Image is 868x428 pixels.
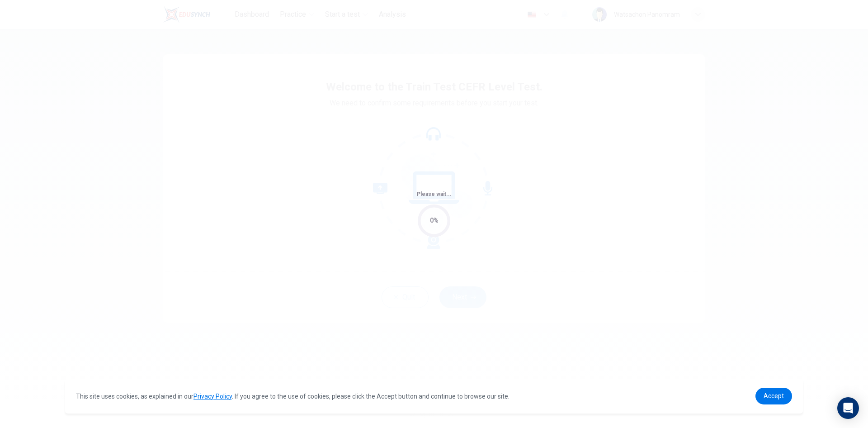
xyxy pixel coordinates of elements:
[755,388,792,404] a: dismiss cookie message
[417,191,452,197] span: Please wait...
[430,215,439,226] div: 0%
[764,392,784,399] span: Accept
[76,393,509,400] span: This site uses cookies, as explained in our . If you agree to the use of cookies, please click th...
[193,393,232,400] a: Privacy Policy
[837,397,859,419] div: Open Intercom Messenger
[65,379,803,414] div: cookieconsent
